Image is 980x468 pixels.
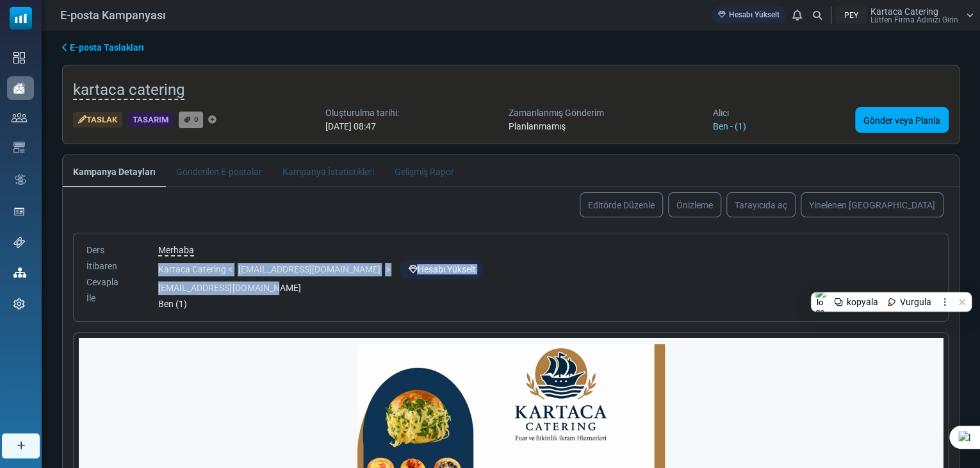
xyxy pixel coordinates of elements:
font: İle [86,293,95,303]
img: campaigns-icon-active.png [13,83,25,94]
font: Ben (1) [158,299,187,309]
img: settings-icon.svg [13,298,25,310]
a: 0 [179,112,203,128]
font: E-posta Taslakları [70,42,144,53]
font: Kampanya Detayları [73,167,156,177]
font: [DATE] 08:47 [325,121,376,131]
a: Yinelenen [GEOGRAPHIC_DATA] [801,192,943,217]
font: Tasarım [133,115,168,124]
a: Tarayıcıda aç [726,192,796,217]
a: Editörde Düzenle [580,192,663,217]
font: [EMAIL_ADDRESS][DOMAIN_NAME] [238,264,380,274]
font: Tarayıcıda aç [735,200,787,210]
font: Zamanlanmış Gönderim [508,108,603,118]
font: Oluşturulma tarihi: [325,108,399,118]
span: çeviri eksik: en.ms_sidebar.email_drafts [70,42,144,53]
a: E-posta Taslakları [62,41,144,54]
font: > [385,264,389,274]
img: support-icon.svg [13,237,25,248]
font: [EMAIL_ADDRESS][DOMAIN_NAME] [158,283,300,293]
img: dashboard-icon.svg [13,52,25,63]
img: landing_pages.svg [13,206,25,217]
a: Ben - (1) [713,121,746,131]
font: 0 [194,115,199,124]
font: Merhaba [158,245,194,255]
font: Alıcı [713,108,729,118]
img: contacts-icon.svg [12,113,27,122]
font: Yinelenen [GEOGRAPHIC_DATA] [809,200,935,210]
font: PEY [844,11,858,20]
font: Taslak [86,115,117,124]
font: İtibaren [86,261,117,271]
font: Önizleme [676,200,713,210]
font: Editörde Düzenle [588,200,655,210]
a: Hesabı Yükselt [400,260,484,279]
font: Cevapla [86,277,118,287]
font: Hesabı Yükselt [729,10,780,19]
a: Etiket Ekle [208,116,216,124]
a: Önizleme [668,192,721,217]
font: Kartaca Catering < [158,264,233,274]
font: Kartaca Catering [870,6,938,17]
font: E-posta Kampanyası [60,8,166,22]
a: PEY Kartaca Catering Lütfen Firma Adınızı Girin [835,6,974,24]
font: Gönder veya Planla [863,115,940,126]
img: workflow.svg [13,172,28,187]
a: Gönder veya Planla [855,107,949,133]
font: Planlanmamış [508,121,565,131]
img: mailsoftly_icon_blue_white.svg [10,7,32,29]
font: Lütfen Firma Adınızı Girin [870,15,958,24]
font: Hesabı Yükselt [417,264,475,274]
font: kartaca catering [73,81,184,99]
img: email-templates-icon.svg [13,142,25,153]
font: Ders [86,245,104,255]
a: Hesabı Yükselt [712,6,786,23]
